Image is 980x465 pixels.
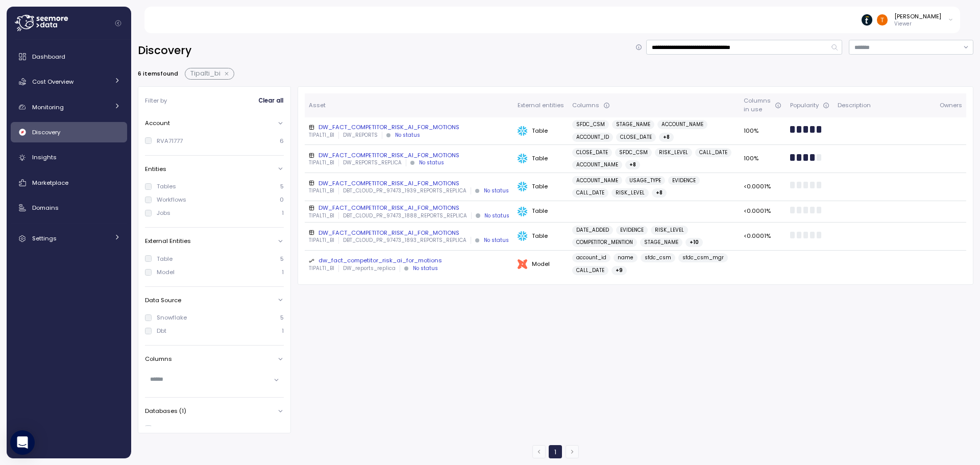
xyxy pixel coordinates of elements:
[655,148,692,157] a: RISK_LEVEL
[572,266,608,275] a: CALL_DATE
[862,14,872,25] img: 6714de1ca73de131760c52a6.PNG
[309,229,509,244] a: DW_FACT_COMPETITOR_RISK_AI_FOR_MOTIONSTIPALTI_BIDBT_CLOUD_PR_97473_1893_REPORTS_REPLICANo status
[744,96,781,114] div: Columns in use
[625,176,665,185] a: USAGE_TYPE
[484,212,509,219] div: No status
[413,265,438,272] div: No status
[157,313,187,322] div: Snowflake
[309,151,509,166] a: DW_FACT_COMPETITOR_RISK_AI_FOR_MOTIONSTIPALTI_BIDW_REPORTS_REPLICANo status
[576,188,604,198] span: CALL_DATE
[518,126,564,136] div: Table
[661,120,703,129] span: ACCOUNT_NAME
[11,173,127,193] a: Marketplace
[576,133,609,142] span: ACCOUNT_ID
[280,137,284,145] p: 6
[740,223,786,251] td: <0.0001%
[518,207,564,217] div: Table
[343,132,378,139] p: DW_REPORTS
[640,238,682,247] a: STAGE_NAME
[190,68,220,79] span: Tipalti_bi
[11,122,127,142] a: Discovery
[576,253,606,262] span: account_id
[695,148,731,157] a: CALL_DATE
[659,148,688,157] span: RISK_LEVEL
[668,176,700,185] a: EVIDENCE
[645,253,671,262] span: sfdc_csm
[790,101,829,110] div: Popularity
[138,69,178,78] p: 6 items found
[572,160,622,169] a: ACCOUNT_NAME
[576,148,608,157] span: CLOSE_DATE
[11,198,127,218] a: Domains
[612,120,654,129] a: STAGE_NAME
[309,123,509,138] a: DW_FACT_COMPETITOR_RISK_AI_FOR_MOTIONSTIPALTI_BIDW_REPORTSNo status
[572,148,612,157] a: CLOSE_DATE
[11,148,127,168] a: Insights
[616,133,656,142] a: CLOSE_DATE
[282,327,284,335] p: 1
[616,226,648,235] a: EVIDENCE
[10,430,35,455] div: Open Intercom Messenger
[518,231,564,241] div: Table
[343,212,467,219] p: DBT_CLOUD_PR_97473_1888_REPORTS_REPLICA
[699,148,727,157] span: CALL_DATE
[32,179,68,187] span: Marketplace
[620,226,644,235] span: EVIDENCE
[11,228,127,249] a: Settings
[940,101,962,110] div: Owners
[157,268,175,276] div: Model
[280,255,284,263] p: 5
[309,204,509,212] div: DW_FACT_COMPETITOR_RISK_AI_FOR_MOTIONS
[309,132,334,139] p: TIPALTI_BI
[576,120,605,129] span: SFDC_CSM
[616,120,650,129] span: STAGE_NAME
[145,296,181,304] p: Data Source
[572,188,608,198] a: CALL_DATE
[309,179,509,187] div: DW_FACT_COMPETITOR_RISK_AI_FOR_MOTIONS
[616,266,623,275] span: + 9
[838,101,932,110] div: Description
[157,195,186,204] div: Workflows
[663,133,670,142] span: + 8
[32,78,73,86] span: Cost Overview
[615,148,652,157] a: SFDC_CSM
[32,128,60,136] span: Discovery
[655,226,684,235] span: RISK_LEVEL
[572,133,613,142] a: ACCOUNT_ID
[157,425,183,433] div: Tipalti_bi
[32,204,59,212] span: Domains
[309,265,334,272] p: TIPALTI_BI
[572,238,637,247] a: COMPETITOR_MENTION
[619,148,648,157] span: SFDC_CSM
[518,182,564,192] div: Table
[629,176,661,185] span: USAGE_TYPE
[309,256,509,272] a: dw_fact_competitor_risk_ai_for_motionsTIPALTI_BIDW_reports_replicaNo status
[280,195,284,204] p: 0
[145,165,166,173] p: Entities
[518,154,564,164] div: Table
[656,188,663,198] span: + 8
[484,187,509,194] div: No status
[258,94,283,108] span: Clear all
[11,71,127,92] a: Cost Overview
[112,19,125,27] button: Collapse navigation
[518,259,564,270] div: Model
[576,176,618,185] span: ACCOUNT_NAME
[657,120,707,129] a: ACCOUNT_NAME
[484,237,509,244] div: No status
[576,238,633,247] span: COMPETITOR_MENTION
[258,93,284,108] button: Clear all
[419,159,444,166] div: No status
[309,229,509,237] div: DW_FACT_COMPETITOR_RISK_AI_FOR_MOTIONS
[343,159,402,166] p: DW_REPORTS_REPLICA
[614,253,638,262] a: name
[690,238,699,247] span: + 10
[157,255,173,263] div: Table
[309,204,509,219] a: DW_FACT_COMPETITOR_RISK_AI_FOR_MOTIONSTIPALTI_BIDBT_CLOUD_PR_97473_1888_REPORTS_REPLICANo status
[395,132,420,139] div: No status
[572,101,736,110] div: Columns
[309,187,334,194] p: TIPALTI_BI
[280,313,284,322] p: 5
[620,133,652,142] span: CLOSE_DATE
[618,253,633,262] span: name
